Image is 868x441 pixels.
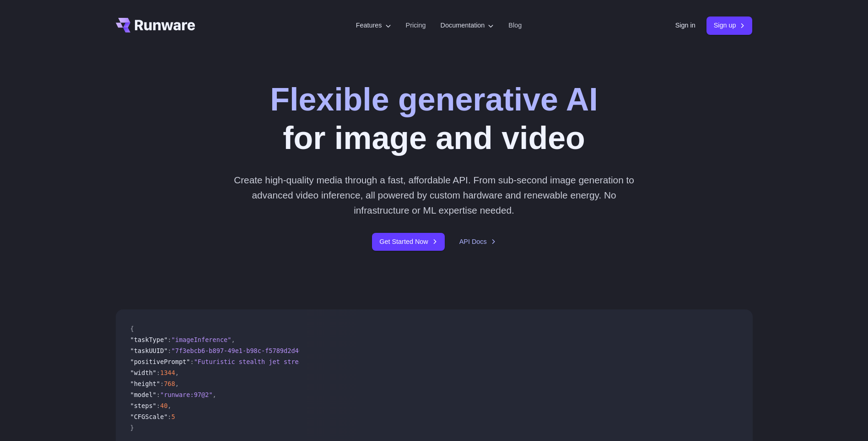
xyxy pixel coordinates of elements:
[160,380,164,387] span: :
[164,380,175,387] span: 768
[160,369,175,376] span: 1344
[156,402,160,409] span: :
[167,413,171,420] span: :
[167,347,171,354] span: :
[270,82,598,117] strong: Flexible generative AI
[130,325,134,332] span: {
[167,402,171,409] span: ,
[194,358,535,365] span: "Futuristic stealth jet streaking through a neon-lit cityscape with glowing purple exhaust"
[231,336,235,343] span: ,
[172,413,175,420] span: 5
[160,402,167,409] span: 40
[130,380,160,387] span: "height"
[130,391,156,398] span: "model"
[441,20,494,31] label: Documentation
[175,380,179,387] span: ,
[156,369,160,376] span: :
[130,402,156,409] span: "steps"
[156,391,160,398] span: :
[130,336,168,343] span: "taskType"
[172,336,232,343] span: "imageInference"
[706,17,753,34] a: Sign up
[356,20,391,31] label: Features
[160,391,213,398] span: "runware:97@2"
[130,413,168,420] span: "CFGScale"
[130,424,134,431] span: }
[130,369,156,376] span: "width"
[270,81,598,158] h1: for image and video
[675,20,695,31] a: Sign in
[372,233,444,251] a: Get Started Now
[459,237,496,247] a: API Docs
[175,369,179,376] span: ,
[130,358,190,365] span: "positivePrompt"
[116,18,195,33] a: Go to /
[167,336,171,343] span: :
[508,20,522,31] a: Blog
[230,172,638,218] p: Create high-quality media through a fast, affordable API. From sub-second image generation to adv...
[190,358,194,365] span: :
[130,347,168,354] span: "taskUUID"
[172,347,314,354] span: "7f3ebcb6-b897-49e1-b98c-f5789d2d40d7"
[213,391,216,398] span: ,
[406,20,426,31] a: Pricing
